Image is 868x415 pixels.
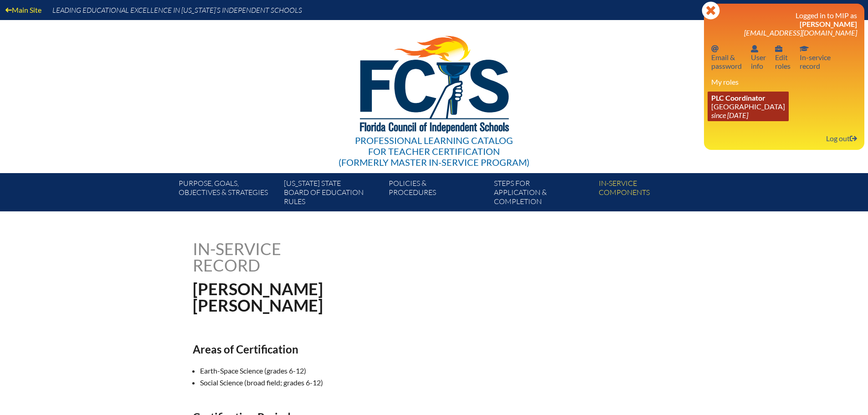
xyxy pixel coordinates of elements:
[775,45,782,52] svg: User info
[822,132,861,144] a: Log outLog out
[744,28,857,37] span: [EMAIL_ADDRESS][DOMAIN_NAME]
[708,92,789,121] a: PLC Coordinator [GEOGRAPHIC_DATA] since [DATE]
[711,11,857,37] h3: Logged in to MIP as
[711,93,765,102] span: PLC Coordinator
[200,377,521,389] li: Social Science (broad field; grades 6-12)
[711,77,857,86] h3: My roles
[751,45,758,52] svg: User info
[193,343,514,356] h2: Areas of Certification
[340,20,528,144] img: FCISlogo221.eps
[708,42,745,72] a: Email passwordEmail &password
[850,135,857,142] svg: Log out
[193,281,492,313] h1: [PERSON_NAME] [PERSON_NAME]
[280,177,385,211] a: [US_STATE] StateBoard of Education rules
[368,146,500,157] span: for Teacher Certification
[711,111,748,119] i: since [DATE]
[747,42,770,72] a: User infoUserinfo
[2,4,45,16] a: Main Site
[796,42,834,72] a: In-service recordIn-servicerecord
[800,45,809,52] svg: In-service record
[490,177,595,211] a: Steps forapplication & completion
[385,177,490,211] a: Policies &Procedures
[200,365,521,377] li: Earth-Space Science (grades 6-12)
[335,18,533,169] a: Professional Learning Catalog for Teacher Certification(formerly Master In-service Program)
[193,241,376,273] h1: In-service record
[339,135,529,168] div: Professional Learning Catalog (formerly Master In-service Program)
[711,45,719,52] svg: Email password
[771,42,794,72] a: User infoEditroles
[595,177,700,211] a: In-servicecomponents
[175,177,280,211] a: Purpose, goals,objectives & strategies
[800,20,857,28] span: [PERSON_NAME]
[702,1,720,20] svg: Close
